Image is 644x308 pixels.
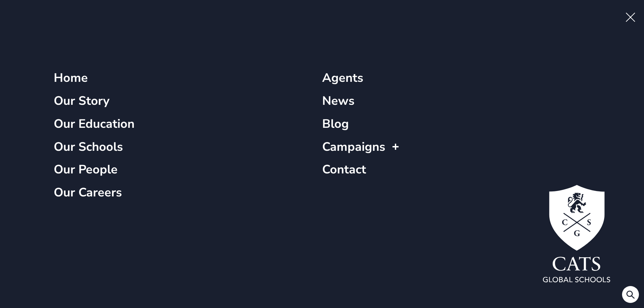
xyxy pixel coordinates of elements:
[54,93,110,109] a: Our Story
[322,93,355,109] a: News
[622,9,639,26] button: Open Menu
[322,139,385,155] div: Campaigns
[54,70,88,86] a: Home
[322,116,349,132] a: Blog
[54,162,118,178] a: Our People
[54,185,122,201] a: Our Careers
[543,171,610,283] img: Cats Global Schools
[54,139,123,155] a: Our Schools
[392,143,399,150] button: Show/Hide Child Menu
[322,162,366,178] a: Contact
[54,116,135,132] a: Our Education
[322,70,363,86] a: Agents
